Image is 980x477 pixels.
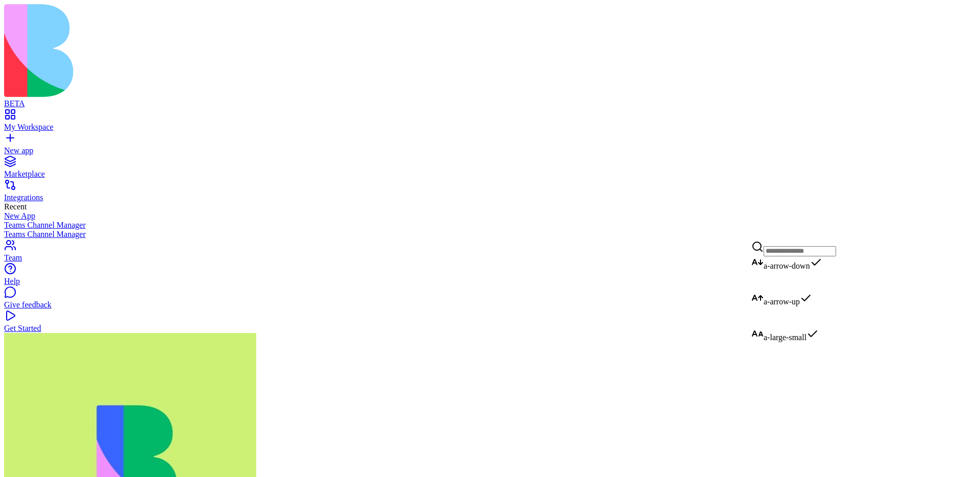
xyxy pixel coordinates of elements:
div: Get Started [4,324,976,333]
div: Suggestions [751,256,836,359]
span: Recent [4,202,27,211]
div: BETA [4,99,976,108]
a: BETA [4,90,976,108]
a: Integrations [4,184,976,202]
div: Integrations [4,193,976,202]
a: Give feedback [4,291,976,309]
a: Teams Channel Manager [4,221,976,230]
a: Marketplace [4,160,976,179]
a: Team [4,244,976,263]
div: a-arrow-up [751,292,836,310]
a: My Workspace [4,113,976,132]
div: Help [4,277,976,286]
a: Help [4,268,976,286]
div: New app [4,146,976,155]
a: Get Started [4,315,976,333]
img: logo [4,4,414,97]
div: Give feedback [4,300,976,309]
div: Team [4,253,976,263]
div: a-arrow-down [751,256,836,274]
a: Teams Channel Manager [4,230,976,239]
div: a-large-small [751,328,836,346]
a: New App [4,211,976,221]
div: Marketplace [4,170,976,179]
div: My Workspace [4,123,976,132]
a: New app [4,137,976,155]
